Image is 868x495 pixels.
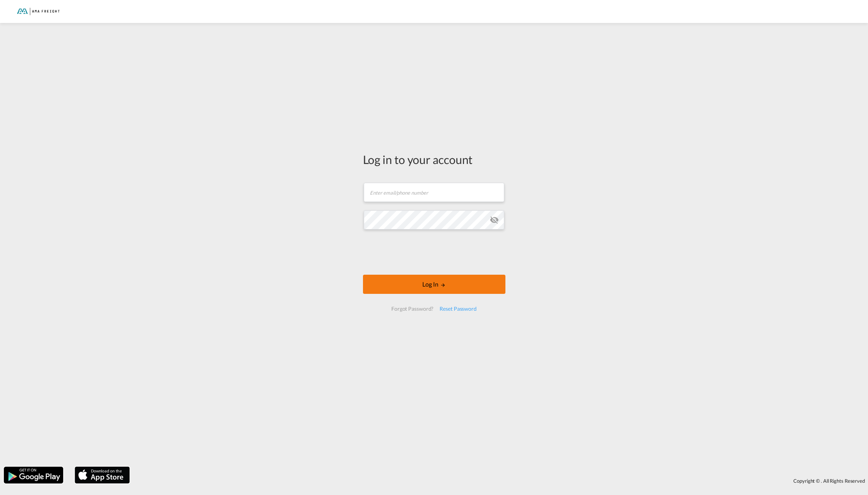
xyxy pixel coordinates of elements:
[436,302,480,316] div: Reset Password
[11,3,63,20] img: f843cad07f0a11efa29f0335918cc2fb.png
[74,466,131,484] img: apple.png
[3,466,64,484] img: google.png
[363,275,505,294] button: LOGIN
[364,183,504,202] input: Enter email/phone number
[376,237,492,267] iframe: reCAPTCHA
[134,474,868,487] div: Copyright © . All Rights Reserved
[363,151,505,167] div: Log in to your account
[490,215,499,225] md-icon: icon-eye-off
[388,302,436,316] div: Forgot Password?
